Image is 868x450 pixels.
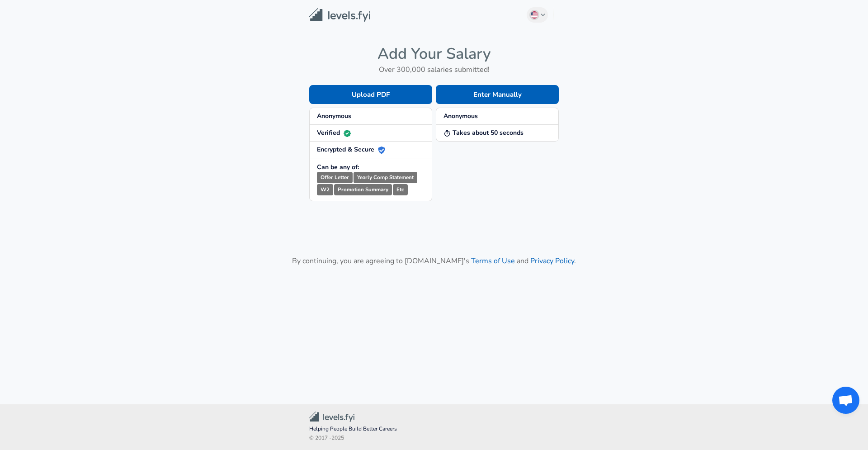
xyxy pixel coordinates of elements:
button: Enter Manually [436,85,559,104]
h4: Add Your Salary [309,44,559,63]
strong: Anonymous [443,112,478,120]
div: Open chat [832,387,859,414]
small: Promotion Summary [334,184,392,195]
small: Yearly Comp Statement [354,172,417,183]
strong: Can be any of: [317,163,359,171]
small: Etc [393,184,408,195]
h6: Over 300,000 salaries submitted! [309,63,559,76]
small: Offer Letter [317,172,353,183]
img: Levels.fyi Community [309,412,354,422]
button: Upload PDF [309,85,432,104]
strong: Verified [317,128,351,137]
strong: Anonymous [317,112,351,120]
img: English (US) [531,11,538,19]
span: Helping People Build Better Careers [309,425,559,434]
strong: Takes about 50 seconds [443,128,524,137]
strong: Encrypted & Secure [317,145,385,154]
small: W2 [317,184,333,195]
button: English (US) [527,7,548,23]
img: Levels.fyi [309,8,370,22]
a: Terms of Use [471,256,515,266]
span: © 2017 - 2025 [309,434,559,443]
a: Privacy Policy [530,256,574,266]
